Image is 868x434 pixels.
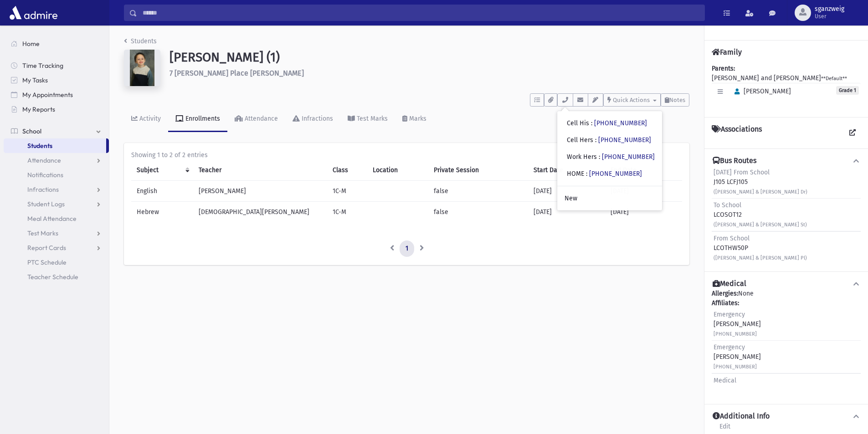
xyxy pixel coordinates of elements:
[528,160,605,181] th: Start Date
[714,168,770,176] span: [DATE] From School
[4,197,109,211] a: Student Logs
[193,181,327,202] td: [PERSON_NAME]
[138,115,161,123] div: Activity
[27,273,78,281] span: Teacher Schedule
[22,40,40,48] span: Home
[4,87,109,102] a: My Appointments
[131,160,193,181] th: Subject
[712,412,861,421] button: Additional Info
[557,190,662,207] a: New
[4,168,109,182] a: Notifications
[428,181,528,202] td: false
[528,181,605,202] td: [DATE]
[4,226,109,240] a: Test Marks
[137,5,704,21] input: Search
[4,240,109,255] a: Report Cards
[300,115,333,123] div: Infractions
[713,279,746,289] h4: Medical
[327,181,367,202] td: 1C-M
[714,255,807,261] small: ([PERSON_NAME] & [PERSON_NAME] Pl)
[712,279,861,289] button: Medical
[22,91,73,99] span: My Appointments
[567,152,655,162] div: Work Hers
[27,142,52,150] span: Students
[22,127,41,135] span: School
[22,105,55,113] span: My Reports
[714,331,757,337] small: [PHONE_NUMBER]
[599,153,600,161] span: :
[714,364,757,370] small: [PHONE_NUMBER]
[27,171,63,179] span: Notifications
[602,153,655,161] a: [PHONE_NUMBER]
[4,58,109,73] a: Time Tracking
[169,50,689,65] h1: [PERSON_NAME] (1)
[227,107,285,132] a: Attendance
[605,202,682,223] td: [DATE]
[714,310,761,338] div: [PERSON_NAME]
[714,311,745,318] span: Emergency
[712,65,735,72] b: Parents:
[595,136,596,144] span: :
[714,201,741,209] span: To School
[168,107,227,132] a: Enrollments
[714,189,807,195] small: ([PERSON_NAME] & [PERSON_NAME] Dr)
[714,234,807,262] div: LCOTHW50P
[594,119,647,127] a: [PHONE_NUMBER]
[669,97,685,103] span: Notes
[4,124,109,138] a: School
[714,343,745,351] span: Emergency
[367,160,428,181] th: Location
[528,202,605,223] td: [DATE]
[131,181,193,202] td: English
[243,115,278,123] div: Attendance
[714,342,761,371] div: [PERSON_NAME]
[712,64,861,110] div: [PERSON_NAME] and [PERSON_NAME]
[184,115,220,123] div: Enrollments
[131,150,682,160] div: Showing 1 to 2 of 2 entries
[4,211,109,226] a: Meal Attendance
[730,87,791,95] span: [PERSON_NAME]
[712,289,861,397] div: None
[4,73,109,87] a: My Tasks
[714,200,807,229] div: LCOSOT12
[586,170,587,178] span: :
[27,185,59,194] span: Infractions
[27,244,66,252] span: Report Cards
[714,222,807,228] small: ([PERSON_NAME] & [PERSON_NAME] St)
[400,240,414,257] a: 1
[713,412,770,421] h4: Additional Info
[27,156,61,164] span: Attendance
[567,118,647,128] div: Cell His
[124,36,157,50] nav: breadcrumb
[193,202,327,223] td: [DEMOGRAPHIC_DATA][PERSON_NAME]
[4,102,109,117] a: My Reports
[844,125,861,141] a: View all Associations
[22,61,63,70] span: Time Tracking
[613,97,650,103] span: Quick Actions
[22,76,48,84] span: My Tasks
[712,48,742,56] h4: Family
[340,107,395,132] a: Test Marks
[193,160,327,181] th: Teacher
[598,136,651,144] a: [PHONE_NUMBER]
[714,235,750,242] span: From School
[815,5,844,13] span: sganzweig
[124,107,168,132] a: Activity
[395,107,434,132] a: Marks
[712,290,738,297] b: Allergies:
[27,214,77,223] span: Meal Attendance
[124,37,157,45] a: Students
[603,93,661,107] button: Quick Actions
[131,202,193,223] td: Hebrew
[428,202,528,223] td: false
[7,4,60,22] img: AdmirePro
[712,299,739,307] b: Affiliates:
[567,169,642,179] div: HOME
[428,160,528,181] th: Private Session
[567,135,651,145] div: Cell Hers
[327,202,367,223] td: 1C-M
[407,115,426,123] div: Marks
[836,86,859,95] span: Grade 1
[714,168,807,196] div: J105 LCFJ105
[712,156,861,166] button: Bus Routes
